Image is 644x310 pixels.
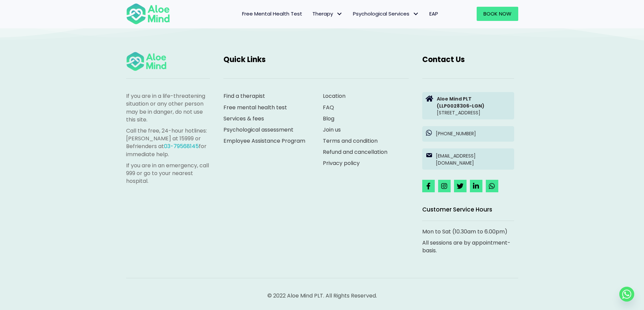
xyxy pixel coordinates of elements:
span: Therapy [312,10,343,17]
strong: Aloe Mind PLT [437,95,472,102]
span: Book Now [483,10,511,17]
span: Free Mental Health Test [242,10,302,17]
a: Aloe Mind PLT(LLP0028306-LGN)[STREET_ADDRESS] [422,92,514,119]
p: © 2022 Aloe Mind PLT. All Rights Reserved. [126,292,518,300]
p: All sessions are by appointment-basis. [422,239,514,254]
span: EAP [429,10,438,17]
a: FAQ [323,104,334,111]
a: 03-79568145 [164,142,199,150]
p: [PHONE_NUMBER] [436,130,511,137]
a: Location [323,92,345,100]
a: Book Now [477,7,518,21]
img: Aloe mind Logo [126,3,170,25]
span: Psychological Services [353,10,419,17]
a: Terms and condition [323,137,378,145]
a: TherapyTherapy: submenu [307,7,348,21]
p: If you are in a life-threatening situation or any other person may be in danger, do not use this ... [126,92,210,123]
strong: (LLP0028306-LGN) [437,103,484,109]
p: [EMAIL_ADDRESS][DOMAIN_NAME] [436,152,511,166]
a: [EMAIL_ADDRESS][DOMAIN_NAME] [422,148,514,170]
a: Free Mental Health Test [237,7,307,21]
a: EAP [424,7,443,21]
span: Quick Links [223,54,266,65]
a: [PHONE_NUMBER] [422,126,514,142]
img: Aloe mind Logo [126,51,167,72]
a: Psychological ServicesPsychological Services: submenu [348,7,424,21]
a: Refund and cancellation [323,148,387,156]
p: Mon to Sat (10.30am to 6.00pm) [422,228,514,235]
a: Privacy policy [323,159,360,167]
p: If you are in an emergency, call 999 or go to your nearest hospital. [126,162,210,185]
a: Employee Assistance Program [223,137,305,145]
span: Therapy: submenu [335,9,344,19]
p: Call the free, 24-hour hotlines: [PERSON_NAME] at 15999 or Befrienders at for immediate help. [126,127,210,158]
a: Psychological assessment [223,126,293,134]
span: Contact Us [422,54,465,65]
p: [STREET_ADDRESS] [437,95,511,116]
a: Free mental health test [223,104,287,111]
a: Blog [323,115,334,122]
a: Join us [323,126,341,134]
span: Customer Service Hours [422,205,492,214]
nav: Menu [179,7,443,21]
a: Whatsapp [619,287,634,302]
a: Find a therapist [223,92,265,100]
a: Services & fees [223,115,264,122]
span: Psychological Services: submenu [411,9,421,19]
